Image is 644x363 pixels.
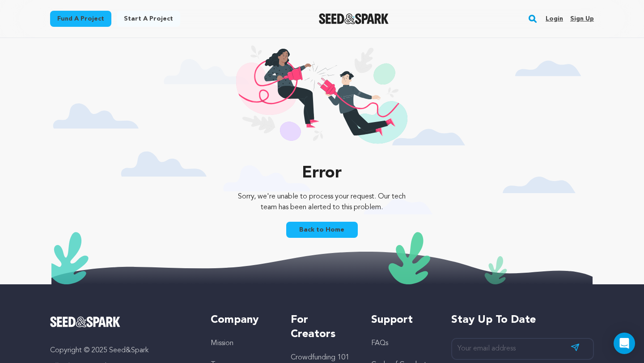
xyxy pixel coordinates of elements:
a: FAQs [371,340,388,347]
img: Seed&Spark Logo [50,317,120,327]
img: Seed&Spark Logo Dark Mode [319,13,389,24]
div: Open Intercom Messenger [614,333,635,354]
a: Login [546,12,563,26]
a: Seed&Spark Homepage [50,317,193,327]
a: Sign up [570,12,594,26]
img: 404 illustration [236,45,407,156]
p: Copyright © 2025 Seed&Spark [50,345,193,356]
h5: Company [211,313,273,327]
input: Your email address [451,338,594,360]
p: Sorry, we're unable to process your request. Our tech team has been alerted to this problem. [231,191,412,213]
h5: Support [371,313,433,327]
h5: For Creators [291,313,353,342]
a: Start a project [117,11,180,27]
a: Fund a project [50,11,111,27]
h5: Stay up to date [451,313,594,327]
a: Mission [211,340,233,347]
a: Crowdfunding 101 [291,354,349,361]
a: Back to Home [286,222,358,238]
a: Seed&Spark Homepage [319,13,389,24]
p: Error [231,165,412,182]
